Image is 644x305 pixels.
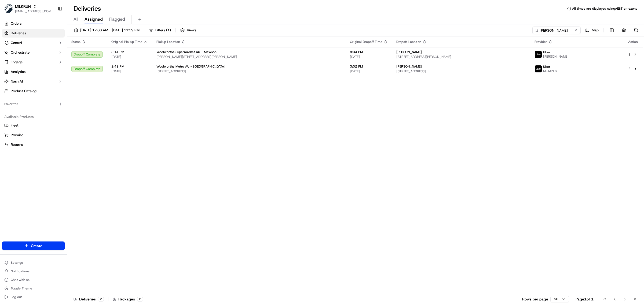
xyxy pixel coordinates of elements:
a: Orders [2,19,65,28]
a: Analytics [2,68,65,76]
button: Map [583,27,601,34]
span: Views [187,28,196,33]
span: Log out [11,295,22,299]
button: Filters(1) [147,27,173,34]
span: Filters [155,28,171,33]
a: Product Catalog [2,87,65,95]
span: [DATE] [350,69,388,73]
span: Uber [543,65,550,69]
div: Favorites [2,100,65,108]
button: Notifications [2,267,65,275]
button: [DATE] 12:00 AM - [DATE] 11:59 PM [71,27,142,34]
input: Type to search [532,27,581,34]
span: 8:14 PM [111,50,148,54]
div: Action [627,40,639,44]
span: Uber [543,50,550,54]
button: Settings [2,259,65,266]
span: [PERSON_NAME] [543,54,569,59]
span: [PERSON_NAME][STREET_ADDRESS][PERSON_NAME] [156,55,341,59]
span: MOMIN S. [543,69,558,73]
div: 2 [137,297,143,302]
span: Notifications [11,269,30,273]
span: Map [592,28,599,33]
h1: Deliveries [74,4,101,13]
span: [STREET_ADDRESS] [156,69,341,73]
span: Dropoff Location [396,40,421,44]
span: [DATE] [111,55,148,59]
span: Orders [11,21,21,26]
button: Control [2,39,65,47]
button: Engage [2,58,65,66]
span: Woolworths Metro AU - [GEOGRAPHIC_DATA] [156,64,225,69]
button: Refresh [632,27,640,34]
img: uber-new-logo.jpeg [535,51,542,58]
button: Promise [2,131,65,139]
button: Views [178,27,199,34]
span: 2:42 PM [111,64,148,69]
button: Orchestrate [2,48,65,57]
img: uber-new-logo.jpeg [535,65,542,72]
span: Control [11,40,22,45]
button: MILKRUNMILKRUN[EMAIL_ADDRESS][DOMAIN_NAME] [2,2,56,15]
a: Fleet [4,123,63,128]
button: Log out [2,293,65,301]
span: 8:34 PM [350,50,388,54]
span: Product Catalog [11,89,36,94]
p: Rows per page [522,296,548,302]
div: Packages [113,296,143,302]
span: Flagged [109,16,125,23]
div: Available Products [2,113,65,121]
span: Engage [11,60,23,65]
span: [STREET_ADDRESS][PERSON_NAME] [396,55,526,59]
span: Settings [11,261,23,265]
a: Deliveries [2,29,65,38]
button: Returns [2,140,65,149]
span: All times are displayed using AEST timezone [572,6,638,11]
span: 3:02 PM [350,64,388,69]
span: [DATE] [111,69,148,73]
span: [PERSON_NAME] [396,50,422,54]
button: Create [2,241,65,250]
span: Status [71,40,80,44]
button: Nash AI [2,77,65,86]
span: Promise [11,133,23,137]
span: Toggle Theme [11,286,32,291]
span: Assigned [85,16,103,23]
span: Pickup Location [156,40,180,44]
a: Returns [4,142,63,147]
div: 2 [98,297,104,302]
button: MILKRUN [15,4,31,9]
button: Fleet [2,121,65,130]
span: [STREET_ADDRESS] [396,69,526,73]
img: MILKRUN [4,4,13,13]
div: Deliveries [74,296,104,302]
span: Deliveries [11,31,26,36]
span: Woolworths Supermarket AU - Mawson [156,50,217,54]
button: Toggle Theme [2,285,65,292]
span: Orchestrate [11,50,30,55]
span: Original Dropoff Time [350,40,382,44]
button: [EMAIL_ADDRESS][DOMAIN_NAME] [15,9,53,13]
span: Returns [11,142,23,147]
span: [DATE] [350,55,388,59]
span: Fleet [11,123,19,128]
span: Create [31,243,42,248]
div: Page 1 of 1 [576,296,594,302]
span: [DATE] 12:00 AM - [DATE] 11:59 PM [80,28,140,33]
span: ( 1 ) [166,28,171,33]
span: Provider [535,40,547,44]
span: Analytics [11,69,25,74]
span: Chat with us! [11,278,30,282]
button: Chat with us! [2,276,65,284]
span: Nash AI [11,79,23,84]
a: Promise [4,133,63,137]
span: [PERSON_NAME] [396,64,422,69]
span: Original Pickup Time [111,40,142,44]
span: All [74,16,78,23]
